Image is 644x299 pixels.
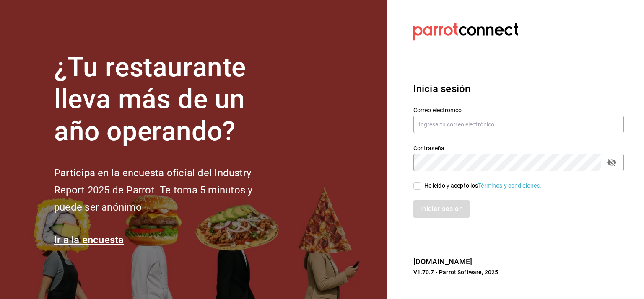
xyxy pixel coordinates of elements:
[413,257,473,266] a: [DOMAIN_NAME]
[413,107,624,113] label: Correo electrónico
[54,52,280,148] h1: ¿Tu restaurante lleva más de un año operando?
[54,165,280,216] h2: Participa en la encuesta oficial del Industry Report 2025 de Parrot. Te toma 5 minutos y puede se...
[605,155,619,170] button: passwordField
[478,182,541,189] a: Términos y condiciones.
[54,234,124,246] a: Ir a la encuesta
[413,116,624,133] input: Ingresa tu correo electrónico
[413,268,624,276] p: V1.70.7 - Parrot Software, 2025.
[424,181,542,190] div: He leído y acepto los
[413,81,624,96] h3: Inicia sesión
[413,145,624,151] label: Contraseña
